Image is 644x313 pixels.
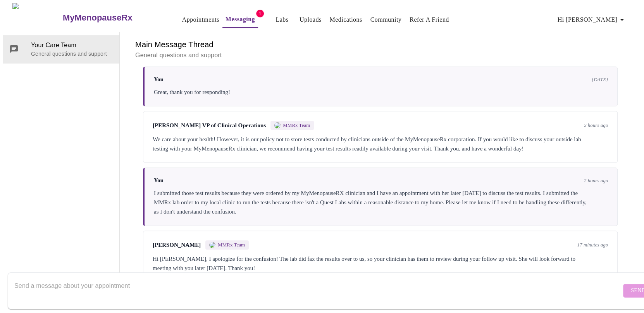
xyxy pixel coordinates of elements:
[153,135,608,153] div: We care about your health! However, it is our policy not to store tests conducted by clinicians o...
[367,12,405,27] button: Community
[182,14,219,25] a: Appointments
[153,254,608,273] div: Hi [PERSON_NAME], I apologize for the confusion! The lab did fax the results over to us, so your ...
[62,4,163,31] a: MyMenopauseRx
[326,12,365,27] button: Medications
[209,242,215,248] img: MMRX
[329,14,362,25] a: Medications
[12,3,62,32] img: MyMenopauseRx Logo
[274,122,281,128] img: MMRX
[276,14,288,25] a: Labs
[154,188,608,216] div: I submitted those test results because they were ordered by my MyMenopauseRX clinician and I have...
[63,13,133,23] h3: MyMenopauseRx
[558,14,627,25] span: Hi [PERSON_NAME]
[135,51,625,60] p: General questions and support
[270,12,294,27] button: Labs
[410,14,449,25] a: Refer a Friend
[406,12,452,27] button: Refer a Friend
[154,177,164,184] span: You
[300,14,322,25] a: Uploads
[222,12,258,28] button: Messaging
[153,242,201,248] span: [PERSON_NAME]
[226,14,255,25] a: Messaging
[135,38,625,51] h6: Main Message Thread
[179,12,222,27] button: Appointments
[153,122,266,129] span: [PERSON_NAME] VP of Clinical Operations
[3,35,119,63] div: Your Care TeamGeneral questions and support
[584,178,608,184] span: 2 hours ago
[218,242,245,248] span: MMRx Team
[154,87,608,97] div: Great, thank you for responding!
[592,77,608,83] span: [DATE]
[31,41,113,50] span: Your Care Team
[31,50,113,58] p: General questions and support
[554,12,630,27] button: Hi [PERSON_NAME]
[296,12,325,27] button: Uploads
[14,278,621,303] textarea: Send a message about your appointment
[370,14,402,25] a: Community
[256,10,264,17] span: 1
[283,122,310,128] span: MMRx Team
[577,242,608,248] span: 17 minutes ago
[584,122,608,128] span: 2 hours ago
[154,76,164,83] span: You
